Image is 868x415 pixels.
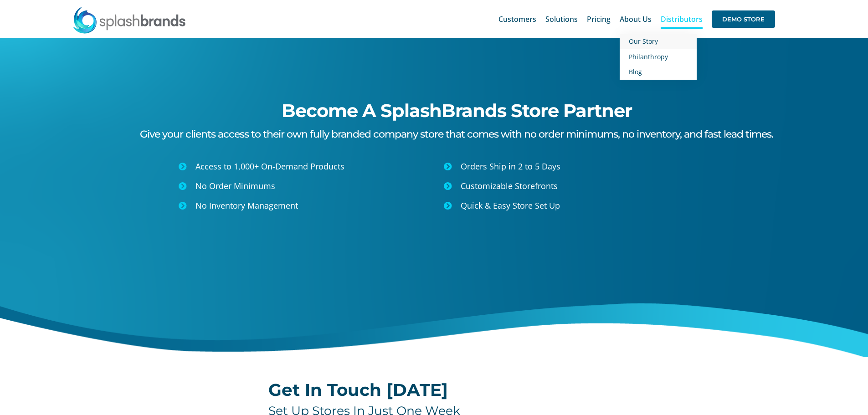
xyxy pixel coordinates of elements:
span: Orders Ship in 2 to 5 Days [461,161,560,172]
span: No Inventory Management [195,200,298,211]
span: Access to 1,000+ On-Demand Products [195,161,344,172]
span: Quick & Easy Store Set Up [461,200,560,211]
span: DEMO STORE [712,10,775,28]
h2: Get In Touch [DATE] [268,381,600,399]
a: Pricing [587,5,611,34]
span: Blog [629,67,642,76]
a: Customers [498,5,536,34]
span: Become A SplashBrands Store Partner [282,99,632,122]
span: No Order Minimums [195,180,275,191]
span: Solutions [545,15,578,23]
a: Blog [620,64,697,80]
span: About Us [620,15,652,23]
a: DEMO STORE [712,5,775,34]
span: Give your clients access to their own fully branded company store that comes with no order minimu... [140,128,773,140]
span: Philanthropy [629,52,668,61]
span: Our Story [629,37,658,46]
span: Customizable Storefronts [461,180,558,191]
a: Our Story [620,34,697,49]
img: SplashBrands.com Logo [72,6,186,34]
a: Philanthropy [620,49,697,65]
a: Distributors [661,5,703,34]
span: Distributors [661,15,703,23]
nav: Main Menu [498,5,775,34]
span: Customers [498,15,536,23]
span: Pricing [587,15,611,23]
